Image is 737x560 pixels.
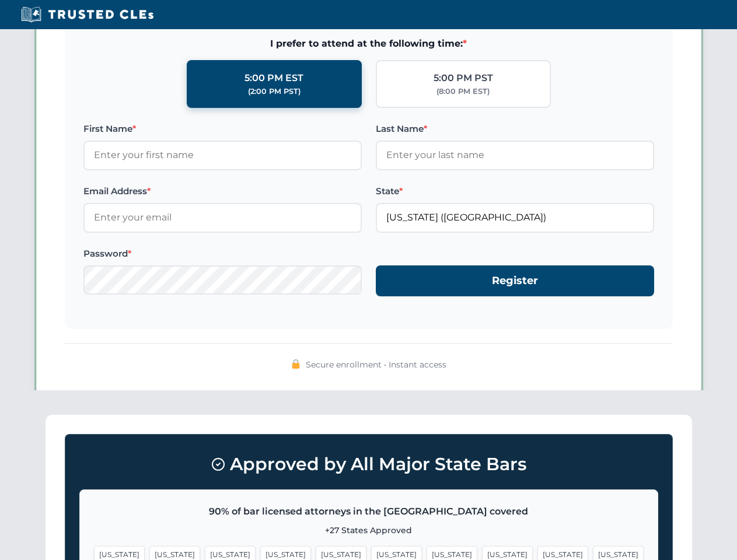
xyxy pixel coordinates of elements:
[83,36,654,51] span: I prefer to attend at the following time:
[83,184,362,198] label: Email Address
[376,265,654,296] button: Register
[306,358,446,371] span: Secure enrollment • Instant access
[376,184,654,198] label: State
[248,86,301,97] div: (2:00 PM PST)
[94,524,644,537] p: +27 States Approved
[83,122,362,136] label: First Name
[83,141,362,170] input: Enter your first name
[291,359,301,369] img: 🔒
[376,122,654,136] label: Last Name
[376,203,654,232] input: Florida (FL)
[434,71,493,86] div: 5:00 PM PST
[94,504,644,519] p: 90% of bar licensed attorneys in the [GEOGRAPHIC_DATA] covered
[436,86,490,97] div: (8:00 PM EST)
[83,203,362,232] input: Enter your email
[79,449,658,480] h3: Approved by All Major State Bars
[376,141,654,170] input: Enter your last name
[18,6,157,23] img: Trusted CLEs
[83,247,362,261] label: Password
[244,71,303,86] div: 5:00 PM EST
